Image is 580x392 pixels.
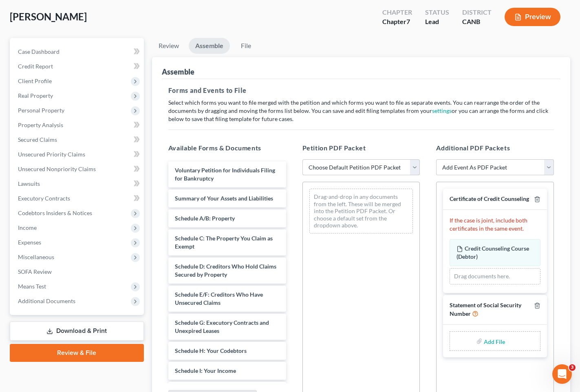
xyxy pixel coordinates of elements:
[462,8,492,17] div: District
[302,144,366,152] span: Petition PDF Packet
[18,209,92,216] span: Codebtors Insiders & Notices
[168,99,554,123] p: Select which forms you want to file merged with the petition and which forms you want to file as ...
[425,8,449,17] div: Status
[175,235,273,250] span: Schedule C: The Property You Claim as Exempt
[175,319,269,334] span: Schedule G: Executory Contracts and Unexpired Leases
[382,17,412,26] div: Chapter
[18,77,52,84] span: Client Profile
[175,263,276,278] span: Schedule D: Creditors Who Hold Claims Secured by Property
[18,268,52,275] span: SOFA Review
[18,48,60,55] span: Case Dashboard
[450,268,540,284] div: Drag documents here.
[18,107,64,114] span: Personal Property
[168,143,286,153] h5: Available Forms & Documents
[168,86,554,95] h5: Forms and Events to File
[162,67,194,77] div: Assemble
[18,121,63,128] span: Property Analysis
[18,283,46,290] span: Means Test
[18,253,54,260] span: Miscellaneous
[11,264,144,279] a: SOFA Review
[505,8,560,26] button: Preview
[175,167,275,182] span: Voluntary Petition for Individuals Filing for Bankruptcy
[450,216,540,233] p: If the case is joint, include both certificates in the same event.
[152,38,185,54] a: Review
[462,17,492,26] div: CANB
[175,367,236,374] span: Schedule I: Your Income
[18,92,53,99] span: Real Property
[10,322,144,341] a: Download & Print
[309,189,413,233] div: Drag-and-drop in any documents from the left. These will be merged into the Petition PDF Packet. ...
[11,132,144,147] a: Secured Claims
[450,195,529,202] span: Certificate of Credit Counseling
[436,143,554,153] h5: Additional PDF Packets
[175,215,235,222] span: Schedule A/B: Property
[18,63,53,70] span: Credit Report
[18,239,41,246] span: Expenses
[10,344,144,362] a: Review & File
[11,118,144,132] a: Property Analysis
[175,291,263,306] span: Schedule E/F: Creditors Who Have Unsecured Claims
[18,297,75,304] span: Additional Documents
[11,59,144,74] a: Credit Report
[175,347,247,354] span: Schedule H: Your Codebtors
[11,162,144,176] a: Unsecured Nonpriority Claims
[18,180,40,187] span: Lawsuits
[189,38,230,54] a: Assemble
[11,44,144,59] a: Case Dashboard
[569,364,576,371] span: 3
[11,191,144,206] a: Executory Contracts
[425,17,449,26] div: Lead
[18,136,57,143] span: Secured Claims
[382,8,412,17] div: Chapter
[432,107,452,114] a: settings
[18,151,85,158] span: Unsecured Priority Claims
[406,18,410,25] span: 7
[10,11,87,22] span: [PERSON_NAME]
[18,224,37,231] span: Income
[11,176,144,191] a: Lawsuits
[552,364,572,384] iframe: Intercom live chat
[233,38,259,54] a: File
[18,165,96,172] span: Unsecured Nonpriority Claims
[175,195,273,202] span: Summary of Your Assets and Liabilities
[18,195,70,202] span: Executory Contracts
[11,147,144,162] a: Unsecured Priority Claims
[450,302,521,317] span: Statement of Social Security Number
[457,245,529,260] span: Credit Counseling Course (Debtor)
